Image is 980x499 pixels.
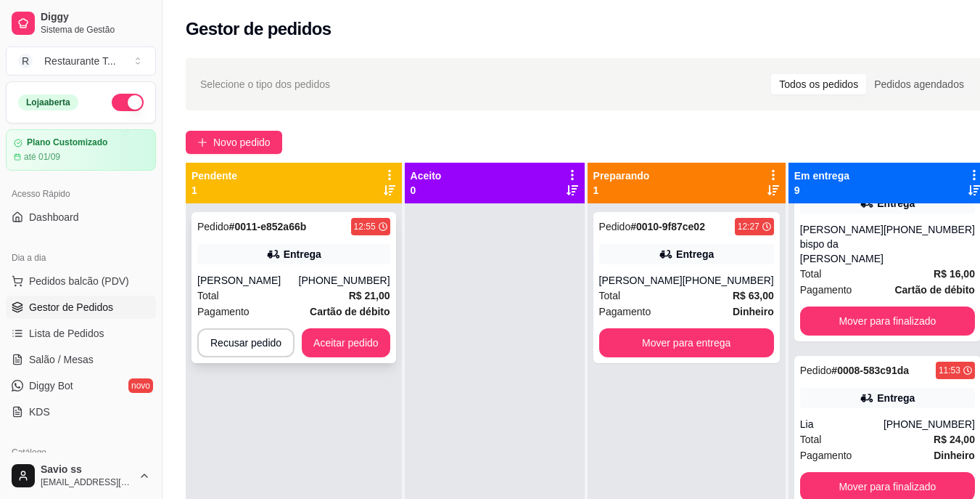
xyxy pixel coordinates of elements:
[800,431,822,447] span: Total
[733,306,774,317] strong: Dinheiro
[934,268,975,280] strong: R$ 16,00
[213,134,271,150] span: Novo pedido
[197,288,219,304] span: Total
[939,365,960,376] div: 11:53
[6,400,156,423] a: KDS
[884,417,975,431] div: [PHONE_NUMBER]
[29,405,50,419] span: KDS
[771,74,866,94] div: Todos os pedidos
[794,169,849,183] p: Em entrega
[733,290,774,301] strong: R$ 63,00
[6,206,156,229] a: Dashboard
[411,183,442,198] p: 0
[186,17,332,41] h2: Gestor de pedidos
[192,183,237,198] p: 1
[197,137,207,147] span: plus
[6,374,156,397] a: Diggy Botnovo
[41,476,133,488] span: [EMAIL_ADDRESS][DOMAIN_NAME]
[44,54,116,68] div: Restaurante T ...
[299,273,390,288] div: [PHONE_NUMBER]
[29,326,104,341] span: Lista de Pedidos
[800,447,852,463] span: Pagamento
[800,307,975,336] button: Mover para finalizado
[800,266,822,282] span: Total
[41,463,133,476] span: Savio ss
[6,458,156,493] button: Savio ss[EMAIL_ADDRESS][DOMAIN_NAME]
[6,6,156,41] a: DiggySistema de Gestão
[877,391,915,405] div: Entrega
[6,296,156,319] a: Gestor de Pedidos
[599,288,621,304] span: Total
[831,365,909,376] strong: # 0008-583c91da
[284,247,321,261] div: Entrega
[6,129,156,171] a: Plano Customizadoaté 01/09
[934,434,975,445] strong: R$ 24,00
[186,131,282,154] button: Novo pedido
[18,94,78,110] div: Loja aberta
[197,328,295,357] button: Recusar pedido
[6,182,156,206] div: Acesso Rápido
[800,282,852,298] span: Pagamento
[593,169,650,183] p: Preparando
[6,46,156,76] button: Select a team
[6,246,156,269] div: Dia a dia
[877,196,915,211] div: Entrega
[29,210,79,224] span: Dashboard
[18,54,33,68] span: R
[599,273,683,288] div: [PERSON_NAME]
[27,137,107,148] article: Plano Customizado
[884,222,975,266] div: [PHONE_NUMBER]
[6,348,156,371] a: Salão / Mesas
[302,328,390,357] button: Aceitar pedido
[29,352,94,367] span: Salão / Mesas
[229,221,307,232] strong: # 0011-e852a66b
[24,151,60,163] article: até 01/09
[6,269,156,293] button: Pedidos balcão (PDV)
[197,273,299,288] div: [PERSON_NAME]
[29,274,129,288] span: Pedidos balcão (PDV)
[197,304,250,320] span: Pagamento
[112,94,144,111] button: Alterar Status
[894,284,974,296] strong: Cartão de débito
[411,169,442,183] p: Aceito
[599,304,651,320] span: Pagamento
[197,221,229,232] span: Pedido
[29,378,73,393] span: Diggy Bot
[593,183,650,198] p: 1
[41,11,150,24] span: Diggy
[683,273,774,288] div: [PHONE_NUMBER]
[41,24,150,36] span: Sistema de Gestão
[934,450,975,461] strong: Dinheiro
[599,328,774,357] button: Mover para entrega
[676,247,714,261] div: Entrega
[192,169,237,183] p: Pendente
[866,74,972,94] div: Pedidos agendados
[6,441,156,464] div: Catálogo
[310,306,390,317] strong: Cartão de débito
[800,222,884,266] div: [PERSON_NAME] bispo da [PERSON_NAME]
[800,417,884,431] div: Lia
[794,183,849,198] p: 9
[599,221,631,232] span: Pedido
[6,322,156,345] a: Lista de Pedidos
[630,221,705,232] strong: # 0010-9f87ce02
[349,290,390,301] strong: R$ 21,00
[29,300,113,315] span: Gestor de Pedidos
[738,221,759,232] div: 12:27
[200,76,330,92] span: Selecione o tipo dos pedidos
[800,365,832,376] span: Pedido
[354,221,376,232] div: 12:55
